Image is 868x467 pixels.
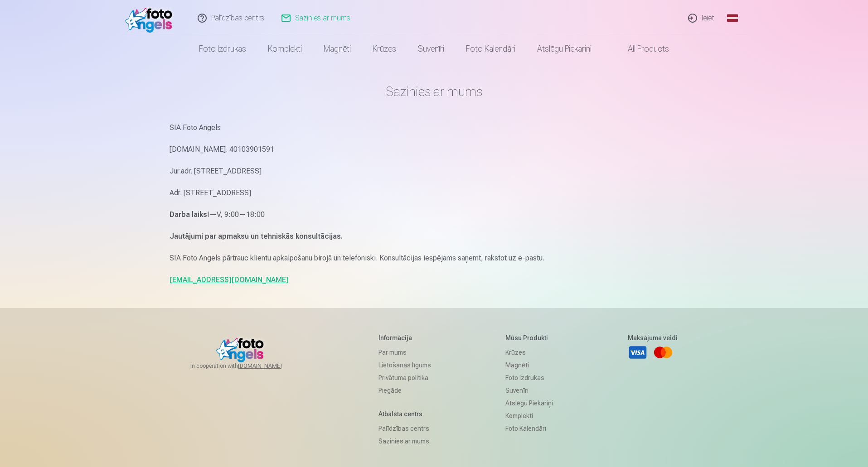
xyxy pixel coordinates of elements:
span: In cooperation with [190,362,304,370]
a: Palīdzības centrs [378,422,431,435]
h5: Atbalsta centrs [378,409,431,419]
a: Foto kalendāri [455,36,526,62]
strong: Jautājumi par apmaksu un tehniskās konsultācijas. [170,232,343,241]
a: Foto izdrukas [188,36,257,62]
p: Adr. [STREET_ADDRESS] [170,187,699,199]
a: Privātuma politika [378,371,431,384]
a: Suvenīri [505,384,553,397]
a: Komplekti [505,409,553,422]
strong: Darba laiks [170,210,207,219]
a: Sazinies ar mums [378,435,431,448]
a: Krūzes [505,346,553,359]
a: Atslēgu piekariņi [526,36,602,62]
a: Magnēti [505,359,553,371]
a: [EMAIL_ADDRESS][DOMAIN_NAME] [170,275,289,284]
a: All products [602,36,680,62]
img: /fa1 [125,4,177,33]
a: Piegāde [378,384,431,397]
h5: Maksājuma veidi [628,333,678,342]
a: Visa [628,342,648,362]
h5: Informācija [378,333,431,342]
a: Par mums [378,346,431,359]
p: SIA Foto Angels pārtrauc klientu apkalpošanu birojā un telefoniski. Konsultācijas iespējams saņem... [170,252,699,265]
p: [DOMAIN_NAME]. 40103901591 [170,143,699,156]
a: Atslēgu piekariņi [505,397,553,409]
a: Lietošanas līgums [378,359,431,371]
a: Magnēti [313,36,362,62]
a: Krūzes [362,36,407,62]
p: I—V, 9:00—18:00 [170,208,699,221]
a: [DOMAIN_NAME] [238,362,304,370]
h5: Mūsu produkti [505,333,553,342]
a: Mastercard [653,342,673,362]
p: Jur.adr. [STREET_ADDRESS] [170,165,699,178]
a: Foto kalendāri [505,422,553,435]
a: Suvenīri [407,36,455,62]
p: SIA Foto Angels [170,121,699,134]
h1: Sazinies ar mums [170,83,699,100]
a: Foto izdrukas [505,371,553,384]
a: Komplekti [257,36,313,62]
